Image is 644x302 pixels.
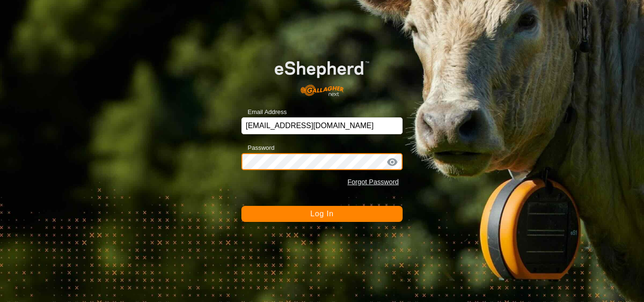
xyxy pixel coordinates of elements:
[310,210,333,218] span: Log In
[257,48,386,102] img: E-shepherd Logo
[241,117,403,134] input: Email Address
[241,107,287,117] label: Email Address
[241,206,403,222] button: Log In
[347,178,399,186] a: Forgot Password
[241,143,274,153] label: Password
